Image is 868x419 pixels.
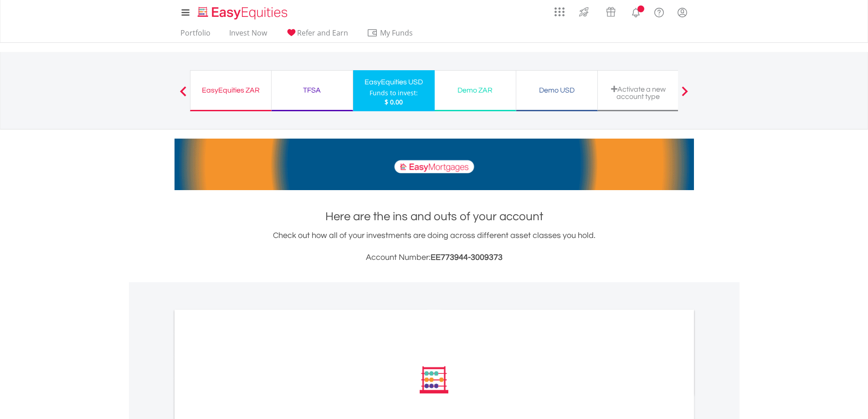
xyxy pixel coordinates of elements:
[549,2,570,17] a: AppsGrid
[671,2,694,22] a: My Profile
[385,98,403,106] span: $ 0.00
[175,251,694,264] h3: Account Number:
[367,27,426,39] span: My Funds
[297,28,348,38] span: Refer and Earn
[603,85,673,100] div: Activate a new account type
[440,84,510,97] div: Demo ZAR
[194,2,291,21] a: Home page
[175,229,694,264] div: Check out how all of your investments are doing across different asset classes you hold.
[359,76,429,88] div: EasyEquities USD
[226,28,271,42] a: Invest Now
[603,5,618,19] img: vouchers-v2.svg
[431,253,503,262] span: EE773944-3009373
[370,88,418,98] div: Funds to invest:
[624,2,647,21] a: Notifications
[522,84,592,97] div: Demo USD
[196,84,266,97] div: EasyEquities ZAR
[196,5,291,21] img: EasyEquities_Logo.png
[555,7,565,17] img: grid-menu-icon.svg
[282,28,352,42] a: Refer and Earn
[175,208,694,225] h1: Here are the ins and outs of your account
[277,84,347,97] div: TFSA
[175,139,694,190] img: EasyMortage Promotion Banner
[647,2,671,21] a: FAQ's and Support
[177,28,214,42] a: Portfolio
[597,2,624,19] a: Vouchers
[576,5,591,19] img: thrive-v2.svg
